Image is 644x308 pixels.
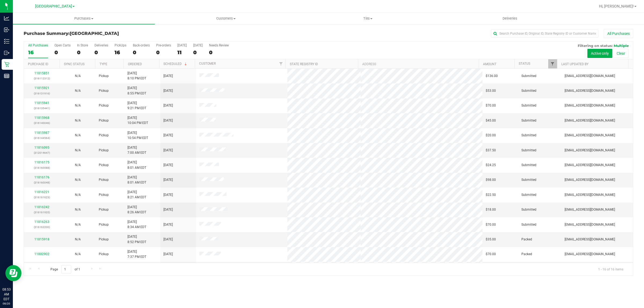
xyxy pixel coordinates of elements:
[34,205,49,209] a: 11816242
[100,62,107,66] a: Type
[156,49,171,56] div: 0
[486,252,496,257] span: $70.00
[75,119,81,122] span: Not Applicable
[163,222,173,227] span: [DATE]
[163,252,173,257] span: [DATE]
[28,49,48,56] div: 16
[193,49,203,56] div: 0
[99,103,109,108] span: Pickup
[177,43,187,47] div: [DATE]
[27,210,57,215] p: (316161935)
[75,148,81,152] span: Not Applicable
[127,71,146,81] span: [DATE] 8:10 PM EDT
[35,4,72,9] span: [GEOGRAPHIC_DATA]
[27,150,57,155] p: (312014647)
[486,118,496,123] span: $45.00
[27,135,57,141] p: (316144564)
[75,237,81,241] span: Not Applicable
[491,30,598,38] input: Search Purchase ID, Original ID, State Registry ID or Customer Name...
[127,190,146,200] span: [DATE] 8:21 AM EDT
[128,62,142,66] a: Ordered
[163,237,173,242] span: [DATE]
[34,131,49,135] a: 11815987
[75,88,81,93] button: N/A
[99,74,109,79] span: Pickup
[297,16,438,21] span: Tills
[94,43,108,47] div: Deliveries
[565,237,615,242] span: [EMAIL_ADDRESS][DOMAIN_NAME]
[34,252,49,256] a: 11802902
[521,222,536,227] span: Submitted
[34,160,49,164] a: 11816175
[127,175,146,185] span: [DATE] 8:01 AM EDT
[99,237,109,242] span: Pickup
[127,145,146,155] span: [DATE] 7:00 AM EDT
[521,148,536,153] span: Submitted
[565,133,615,138] span: [EMAIL_ADDRESS][DOMAIN_NAME]
[486,148,496,153] span: $37.50
[99,133,109,138] span: Pickup
[565,163,615,168] span: [EMAIL_ADDRESS][DOMAIN_NAME]
[519,62,530,65] a: Status
[521,88,536,93] span: Submitted
[27,165,57,170] p: (316160088)
[28,43,48,47] div: All Purchases
[486,163,496,168] span: $24.25
[163,88,173,93] span: [DATE]
[594,265,628,273] span: 1 - 16 of 16 items
[2,287,10,302] p: 08:53 AM EDT
[127,205,146,215] span: [DATE] 8:26 AM EDT
[486,237,496,242] span: $35.00
[565,252,615,257] span: [EMAIL_ADDRESS][DOMAIN_NAME]
[54,43,71,47] div: Open Carts
[64,62,85,66] a: Sync Status
[127,219,146,230] span: [DATE] 8:34 AM EDT
[486,177,496,182] span: $98.00
[548,59,557,68] a: Filter
[521,133,536,138] span: Submitted
[75,104,81,107] span: Not Applicable
[75,163,81,168] button: N/A
[99,88,109,93] span: Pickup
[133,49,150,56] div: 0
[565,207,615,212] span: [EMAIL_ADDRESS][DOMAIN_NAME]
[483,62,496,66] a: Amount
[127,86,146,96] span: [DATE] 8:55 PM EDT
[521,74,536,79] span: Submitted
[521,207,536,212] span: Submitted
[75,148,81,153] button: N/A
[75,89,81,93] span: Not Applicable
[13,13,155,24] a: Purchases
[290,62,318,66] a: State Registry ID
[27,106,57,111] p: (316135441)
[34,190,49,194] a: 11816221
[163,74,173,79] span: [DATE]
[486,133,496,138] span: $20.00
[75,222,81,227] button: N/A
[297,13,439,24] a: Tills
[4,27,9,32] inline-svg: Inbound
[521,252,532,257] span: Packed
[565,118,615,123] span: [EMAIL_ADDRESS][DOMAIN_NAME]
[75,192,81,197] button: N/A
[61,265,71,273] input: 1
[5,265,21,281] iframe: Resource center
[75,133,81,138] button: N/A
[115,49,126,56] div: 16
[13,16,155,21] span: Purchases
[439,13,581,24] a: Deliveries
[127,234,146,244] span: [DATE] 8:52 PM EDT
[46,265,85,273] span: Page of 1
[521,103,536,108] span: Submitted
[99,207,109,212] span: Pickup
[75,163,81,167] span: Not Applicable
[565,177,615,182] span: [EMAIL_ADDRESS][DOMAIN_NAME]
[34,146,49,149] a: 11816095
[99,222,109,227] span: Pickup
[94,49,108,56] div: 0
[2,302,10,306] p: 08/20
[75,133,81,137] span: Not Applicable
[99,177,109,182] span: Pickup
[565,103,615,108] span: [EMAIL_ADDRESS][DOMAIN_NAME]
[27,76,57,81] p: (316112312)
